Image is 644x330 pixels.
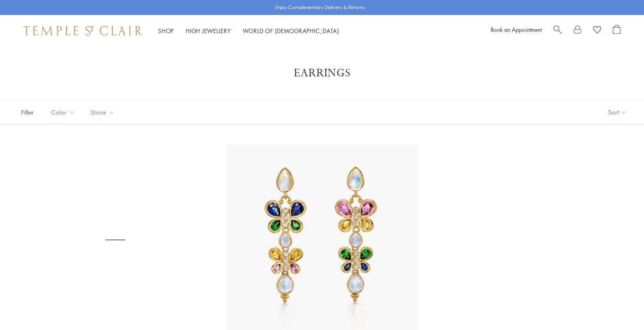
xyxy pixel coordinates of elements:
a: Search [554,25,562,37]
a: ShopShop [158,27,174,35]
img: Temple St. Clair [24,26,142,35]
h1: Earrings [31,66,613,80]
iframe: Gorgias live chat messenger [605,293,636,322]
button: Color [45,103,81,121]
span: Color [47,107,81,117]
p: Enjoy Complimentary Delivery & Returns [275,4,365,11]
a: Book an Appointment [491,26,542,33]
a: High JewelleryHigh Jewellery [186,27,231,35]
button: Show sort by [590,100,644,124]
span: Stone [87,107,120,117]
button: Stone [85,103,120,121]
a: World of [DEMOGRAPHIC_DATA]World of [DEMOGRAPHIC_DATA] [243,27,339,35]
nav: Main navigation [158,26,339,36]
a: Open Shopping Bag [613,25,620,37]
a: View Wishlist [593,25,601,37]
